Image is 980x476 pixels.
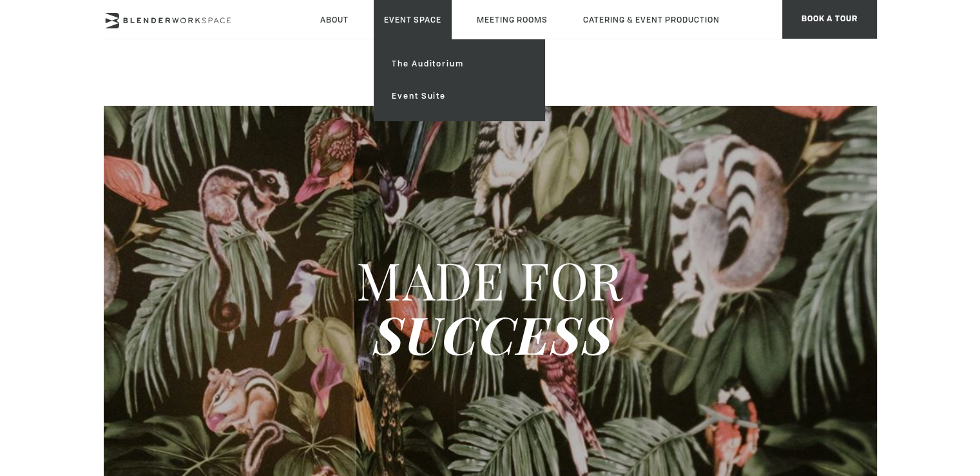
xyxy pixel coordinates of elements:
iframe: Chat Widget [691,21,980,476]
a: The Auditorium [381,48,535,80]
em: Success [370,299,610,368]
h1: Made for [117,252,864,362]
a: Event Suite [381,80,535,112]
